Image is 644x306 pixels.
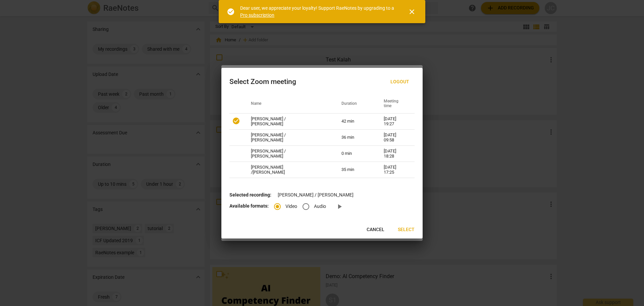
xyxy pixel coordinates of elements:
[243,95,333,114] th: Name
[229,78,296,86] div: Select Zoom meeting
[376,146,415,162] td: [DATE] 18:28
[331,199,347,215] a: Preview
[333,114,376,130] td: 42 min
[240,12,274,18] a: Pro subscription
[408,8,416,16] span: close
[376,130,415,146] td: [DATE] 09:58
[392,224,420,236] button: Select
[314,203,326,210] span: Audio
[229,203,269,209] b: Available formats:
[243,162,333,178] td: [PERSON_NAME] /[PERSON_NAME]
[404,4,420,20] button: Close
[232,117,240,125] span: check_circle
[376,95,415,114] th: Meeting time
[333,95,376,114] th: Duration
[240,5,396,18] div: Dear user, we appreciate your loyalty! Support RaeNotes by upgrading to a
[385,76,415,88] button: Logout
[243,130,333,146] td: [PERSON_NAME] / [PERSON_NAME]
[335,203,343,211] span: play_arrow
[229,192,271,198] b: Selected recording:
[333,130,376,146] td: 36 min
[361,224,390,236] button: Cancel
[333,162,376,178] td: 35 min
[274,203,331,209] div: File type
[333,146,376,162] td: 0 min
[229,191,415,199] p: [PERSON_NAME] / [PERSON_NAME]
[285,203,297,210] span: Video
[390,79,409,85] span: Logout
[376,162,415,178] td: [DATE] 17:25
[227,8,235,16] span: check_circle
[367,226,384,233] span: Cancel
[398,226,415,233] span: Select
[376,114,415,130] td: [DATE] 19:27
[243,114,333,130] td: [PERSON_NAME] / [PERSON_NAME]
[243,146,333,162] td: [PERSON_NAME] / [PERSON_NAME]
